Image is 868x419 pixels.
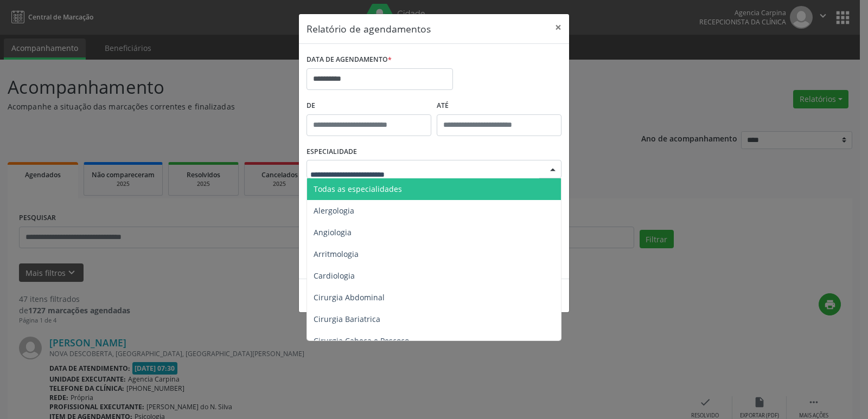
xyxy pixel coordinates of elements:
[547,14,569,41] button: Close
[314,314,380,324] span: Cirurgia Bariatrica
[314,336,409,346] span: Cirurgia Cabeça e Pescoço
[314,227,352,237] span: Angiologia
[307,51,392,68] label: DATA DE AGENDAMENTO
[314,249,359,259] span: Arritmologia
[437,98,561,114] label: ATÉ
[314,270,355,281] span: Cardiologia
[314,292,385,302] span: Cirurgia Abdominal
[307,144,357,160] label: ESPECIALIDADE
[314,205,354,216] span: Alergologia
[307,22,431,36] h5: Relatório de agendamentos
[307,98,431,114] label: De
[314,184,402,194] span: Todas as especialidades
